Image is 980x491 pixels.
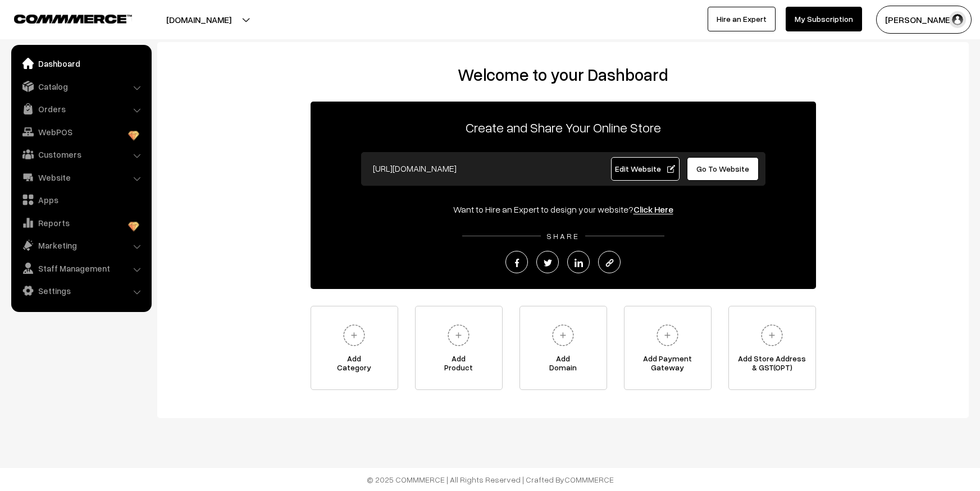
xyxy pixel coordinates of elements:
a: Apps [14,190,148,210]
a: Edit Website [611,157,680,181]
a: Catalog [14,76,148,97]
a: Staff Management [14,258,148,278]
a: COMMMERCE [14,11,112,25]
a: Website [14,167,148,187]
span: Add Store Address & GST(OPT) [729,354,815,377]
a: Add Store Address& GST(OPT) [728,306,816,390]
span: Add Product [416,354,502,377]
a: My Subscription [786,7,862,31]
a: Marketing [14,235,148,255]
a: AddProduct [415,306,503,390]
a: Customers [14,144,148,164]
a: Settings [14,281,148,301]
a: Hire an Expert [708,7,776,31]
span: Add Payment Gateway [625,354,711,377]
img: user [949,11,966,28]
a: AddDomain [519,306,607,390]
button: [DOMAIN_NAME] [127,6,271,34]
span: Add Category [311,354,398,377]
h2: Welcome to your Dashboard [168,65,958,85]
img: plus.svg [756,320,787,351]
div: Want to Hire an Expert to design your website? [311,203,816,216]
a: Go To Website [687,157,759,181]
span: Go To Website [696,164,749,173]
img: plus.svg [548,320,578,351]
img: plus.svg [652,320,683,351]
img: plus.svg [339,320,370,351]
a: Add PaymentGateway [624,306,712,390]
a: Orders [14,99,148,119]
a: Dashboard [14,53,148,74]
img: plus.svg [443,320,474,351]
span: Edit Website [615,164,675,173]
a: Reports [14,213,148,233]
a: WebPOS [14,122,148,142]
a: COMMMERCE [564,475,614,484]
a: AddCategory [311,306,398,390]
p: Create and Share Your Online Store [311,117,816,137]
img: COMMMERCE [14,15,132,23]
span: Add Domain [520,354,607,377]
span: SHARE [541,231,585,241]
a: Click Here [633,204,673,215]
button: [PERSON_NAME] [876,6,972,34]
